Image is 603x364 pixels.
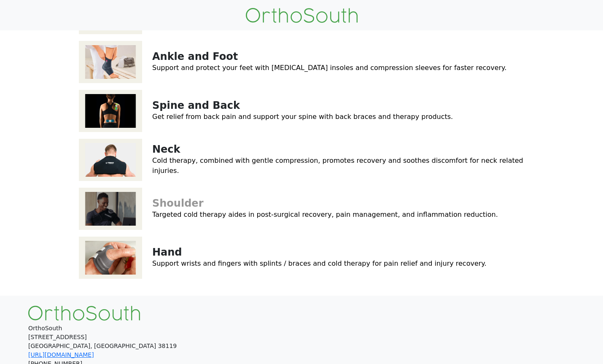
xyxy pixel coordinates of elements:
a: Get relief from back pain and support your spine with back braces and therapy products. [152,113,453,121]
img: Spine and Back [79,90,142,132]
img: OrthoSouth [246,8,358,23]
img: OrthoSouth [28,306,140,321]
a: Support and protect your feet with [MEDICAL_DATA] insoles and compression sleeves for faster reco... [152,64,506,72]
img: Hand [79,237,142,279]
a: Ankle and Foot [152,51,238,62]
a: Targeted cold therapy aides in post-surgical recovery, pain management, and inflammation reduction. [152,210,498,218]
a: Neck [152,143,180,155]
img: Shoulder [79,188,142,230]
img: Neck [79,139,142,181]
a: Hand [152,246,182,258]
a: Spine and Back [152,100,240,111]
a: Shoulder [152,197,203,209]
a: Cold therapy, combined with gentle compression, promotes recovery and soothes discomfort for neck... [152,156,523,175]
a: [URL][DOMAIN_NAME] [28,351,94,358]
img: Ankle and Foot [79,41,142,83]
a: Support wrists and fingers with splints / braces and cold therapy for pain relief and injury reco... [152,259,487,267]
